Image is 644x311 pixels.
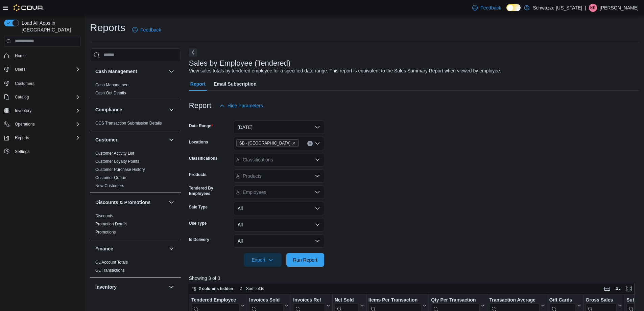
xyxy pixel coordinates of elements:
[95,268,125,273] a: GL Transactions
[95,82,129,88] span: Cash Management
[234,120,324,134] button: [DATE]
[95,136,166,143] button: Customer
[95,159,139,164] span: Customer Loyalty Points
[590,4,596,12] span: KK
[12,148,32,156] a: Settings
[15,67,25,72] span: Users
[14,4,44,11] img: Cova
[95,284,166,290] button: Inventory
[1,92,83,102] button: Catalog
[189,102,211,110] h3: Report
[368,297,421,304] div: Items Per Transaction
[191,297,239,304] div: Tendered Employee
[95,175,126,180] span: Customer Queue
[167,283,175,291] button: Inventory
[167,136,175,144] button: Customer
[167,67,175,75] button: Cash Management
[167,198,175,206] button: Discounts & Promotions
[90,81,181,100] div: Cash Management
[12,52,28,60] a: Home
[189,204,208,210] label: Sale Type
[12,93,80,101] span: Catalog
[315,190,320,195] button: Open list of options
[12,107,34,115] button: Inventory
[95,167,145,172] a: Customer Purchase History
[167,245,175,253] button: Finance
[95,120,162,126] span: OCS Transaction Submission Details
[12,120,80,128] span: Operations
[95,284,117,290] h3: Inventory
[95,229,116,235] span: Promotions
[292,141,296,145] button: Remove SB - Boulder from selection in this group
[1,65,83,74] button: Users
[244,253,282,267] button: Export
[1,119,83,129] button: Operations
[95,68,166,75] button: Cash Management
[239,140,290,147] span: SB - [GEOGRAPHIC_DATA]
[95,121,162,126] a: OCS Transaction Submission Details
[95,106,122,113] h3: Compliance
[12,79,80,87] span: Customers
[90,119,181,130] div: Compliance
[189,221,207,226] label: Use Type
[234,202,324,215] button: All
[167,106,175,114] button: Compliance
[95,245,113,252] h3: Finance
[603,285,611,293] button: Keyboard shortcuts
[190,77,206,91] span: Report
[90,258,181,277] div: Finance
[585,4,586,12] p: |
[95,268,125,273] span: GL Transactions
[249,297,283,304] div: Invoices Sold
[334,297,358,304] div: Net Sold
[15,94,29,100] span: Catalog
[129,23,164,37] a: Feedback
[236,139,299,147] span: SB - Boulder
[199,286,233,291] span: 2 columns hidden
[189,172,207,177] label: Products
[90,149,181,193] div: Customer
[95,214,113,218] a: Discounts
[625,285,633,293] button: Enter fullscreen
[293,297,325,304] div: Invoices Ref
[315,141,320,146] button: Open list of options
[1,78,83,88] button: Customers
[480,4,501,11] span: Feedback
[189,67,501,74] div: View sales totals by tendered employee for a specified date range. This report is equivalent to t...
[95,199,150,206] h3: Discounts & Promotions
[95,260,128,265] span: GL Account Totals
[4,48,80,174] nav: Complex example
[90,212,181,239] div: Discounts & Promotions
[15,81,34,86] span: Customers
[95,159,139,164] a: Customer Loyalty Points
[12,107,80,115] span: Inventory
[95,245,166,252] button: Finance
[12,147,80,156] span: Settings
[600,4,639,12] p: [PERSON_NAME]
[307,141,313,146] button: Clear input
[189,139,208,145] label: Locations
[470,1,504,15] a: Feedback
[1,147,83,156] button: Settings
[189,123,213,129] label: Date Range
[95,136,117,143] h3: Customer
[95,260,128,265] a: GL Account Totals
[189,59,291,67] h3: Sales by Employee (Tendered)
[12,120,38,128] button: Operations
[189,275,639,282] p: Showing 3 of 3
[549,297,576,304] div: Gift Cards
[1,51,83,61] button: Home
[95,222,127,226] a: Promotion Details
[95,83,129,87] a: Cash Management
[293,257,317,263] span: Run Report
[15,149,29,154] span: Settings
[506,4,521,11] input: Dark Mode
[1,133,83,142] button: Reports
[95,151,134,156] span: Customer Activity List
[12,93,31,101] button: Catalog
[95,230,116,235] a: Promotions
[95,221,127,227] span: Promotion Details
[286,253,324,267] button: Run Report
[614,285,622,293] button: Display options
